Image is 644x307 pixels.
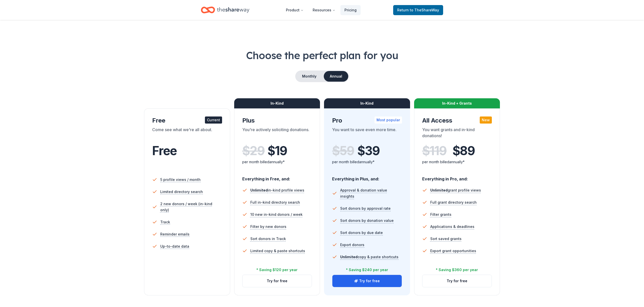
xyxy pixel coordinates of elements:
[346,267,388,273] div: * Saving $240 per year
[414,98,500,108] div: In-Kind + Grants
[250,236,286,242] span: Sort donors in Track
[250,224,286,230] span: Filter by new donors
[340,187,402,199] span: Approval & donation value insights
[332,275,402,287] button: Try for free
[422,159,492,165] div: per month billed annually*
[160,201,222,213] span: 2 new donors / week (in-kind only)
[332,127,402,141] div: You want to save even more time.
[422,116,492,125] div: All Access
[480,116,492,124] div: New
[282,4,361,16] nav: Main
[340,230,383,236] span: Sort donors by due date
[152,143,177,158] span: Free
[242,159,312,165] div: per month billed annually*
[374,116,402,124] div: Most popular
[340,5,361,15] a: Pricing
[242,172,312,182] div: Everything in Free, and:
[160,219,170,225] span: Track
[242,127,312,141] div: You're actively soliciting donations.
[152,127,222,141] div: Come see what we're all about.
[340,255,358,259] span: Unlimited
[452,144,475,158] span: $ 89
[250,199,300,205] span: Full in-kind directory search
[332,116,402,125] div: Pro
[436,267,478,273] div: * Saving $360 per year
[340,255,398,259] span: copy & paste shortcuts
[340,205,391,211] span: Sort donors by approval rate
[160,177,201,183] span: 5 profile views / month
[393,5,443,15] a: Returnto TheShareWay
[340,218,394,224] span: Sort donors by donation value
[152,116,222,125] div: Free
[324,71,348,82] button: Annual
[430,199,477,205] span: Full grant directory search
[422,172,492,182] div: Everything in Pro, and:
[160,231,190,237] span: Reminder emails
[410,8,439,12] span: to TheShareWay
[242,116,312,125] div: Plus
[430,188,481,192] span: grant profile views
[250,211,303,218] span: 10 new in-kind donors / week
[430,248,476,254] span: Export grant opportunities
[250,188,304,192] span: in-kind profile views
[309,5,339,15] button: Resources
[422,127,492,141] div: You want grants and in-kind donations!
[430,188,448,192] span: Unlimited
[296,71,323,82] button: Monthly
[234,98,320,108] div: In-Kind
[84,48,560,62] h1: Choose the perfect plan for you
[340,242,364,248] span: Export donors
[357,144,380,158] span: $ 39
[430,211,451,218] span: Filter grants
[267,144,287,158] span: $ 19
[243,275,312,287] button: Try for free
[250,188,268,192] span: Unlimited
[422,275,492,287] button: Try for free
[160,189,203,195] span: Limited directory search
[397,7,439,13] span: Return
[201,4,249,16] a: Home
[160,243,189,249] span: Up-to-date data
[256,267,298,273] div: * Saving $120 per year
[324,98,410,108] div: In-Kind
[332,172,402,182] div: Everything in Plus, and:
[430,236,462,242] span: Sort saved grants
[332,159,402,165] div: per month billed annually*
[430,224,474,230] span: Applications & deadlines
[282,5,308,15] button: Product
[250,248,305,254] span: Limited copy & paste shortcuts
[205,116,222,124] div: Current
